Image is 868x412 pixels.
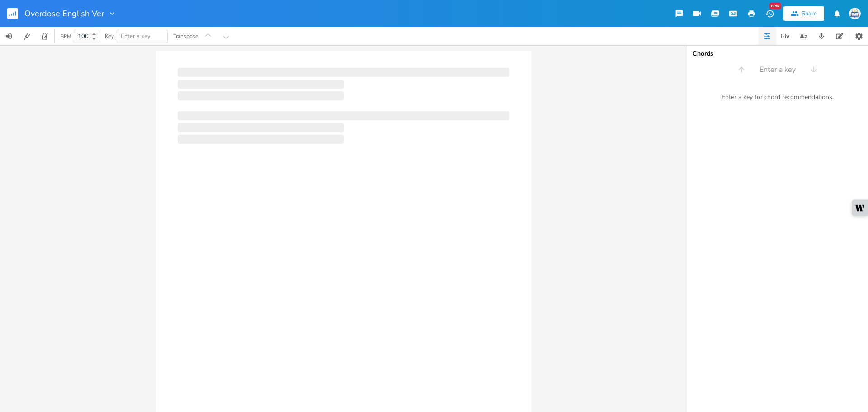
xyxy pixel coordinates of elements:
[802,9,817,18] div: Share
[769,3,781,9] div: New
[121,32,151,40] span: Enter a key
[783,6,824,21] button: Share
[759,65,796,75] span: Enter a key
[693,51,863,57] div: Chords
[687,88,868,107] div: Enter a key for chord recommendations.
[105,33,114,39] div: Key
[849,8,861,19] img: Sign In
[61,34,71,39] div: BPM
[24,9,104,18] span: Overdose English Ver
[760,5,778,22] button: New
[173,33,198,39] div: Transpose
